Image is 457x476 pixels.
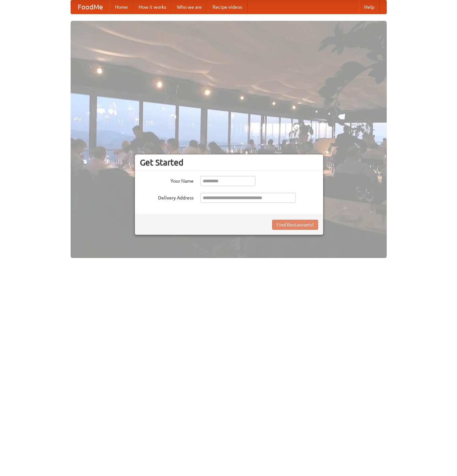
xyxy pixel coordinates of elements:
[71,0,110,14] a: FoodMe
[140,176,194,184] label: Your Name
[207,0,247,14] a: Recipe videos
[359,0,380,14] a: Help
[133,0,172,14] a: How it works
[140,193,194,201] label: Delivery Address
[272,220,318,230] button: Find Restaurants!
[110,0,133,14] a: Home
[172,0,207,14] a: Who we are
[140,157,318,168] h3: Get Started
